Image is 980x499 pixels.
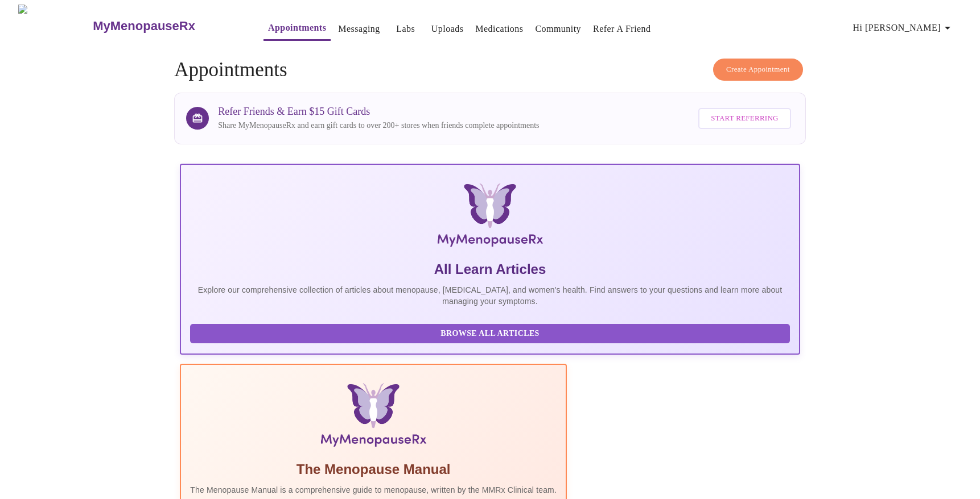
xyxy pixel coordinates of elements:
p: The Menopause Manual is a comprehensive guide to menopause, written by the MMRx Clinical team. [190,484,557,496]
a: MyMenopauseRx [92,6,241,46]
a: Start Referring [695,102,793,135]
button: Hi [PERSON_NAME] [849,16,959,39]
button: Create Appointment [713,59,803,81]
a: Uploads [431,21,464,37]
button: Labs [388,18,424,40]
button: Browse All Articles [190,324,789,344]
h3: MyMenopauseRx [93,19,195,34]
h3: Refer Friends & Earn $15 Gift Cards [218,106,539,118]
span: Hi [PERSON_NAME] [853,20,954,36]
span: Create Appointment [726,63,790,76]
p: Explore our comprehensive collection of articles about menopause, [MEDICAL_DATA], and women's hea... [190,284,789,307]
a: Browse All Articles [190,328,792,338]
img: MyMenopauseRx Logo [18,5,92,47]
button: Appointments [263,16,331,41]
span: Browse All Articles [201,327,778,341]
a: Appointments [268,20,326,36]
a: Messaging [338,21,380,37]
h4: Appointments [174,59,805,81]
button: Messaging [333,18,384,40]
a: Labs [396,21,415,37]
a: Refer a Friend [593,21,651,37]
p: Share MyMenopauseRx and earn gift cards to over 200+ stores when friends complete appointments [218,120,539,131]
img: Menopause Manual [248,383,498,451]
button: Uploads [427,18,468,40]
button: Refer a Friend [588,18,656,40]
button: Start Referring [698,108,790,129]
a: Community [535,21,581,37]
h5: The Menopause Manual [190,460,557,479]
img: MyMenopauseRx Logo [283,183,697,251]
a: Medications [475,21,523,37]
h5: All Learn Articles [190,260,789,278]
span: Start Referring [711,112,778,125]
button: Medications [471,18,528,40]
button: Community [530,18,586,40]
